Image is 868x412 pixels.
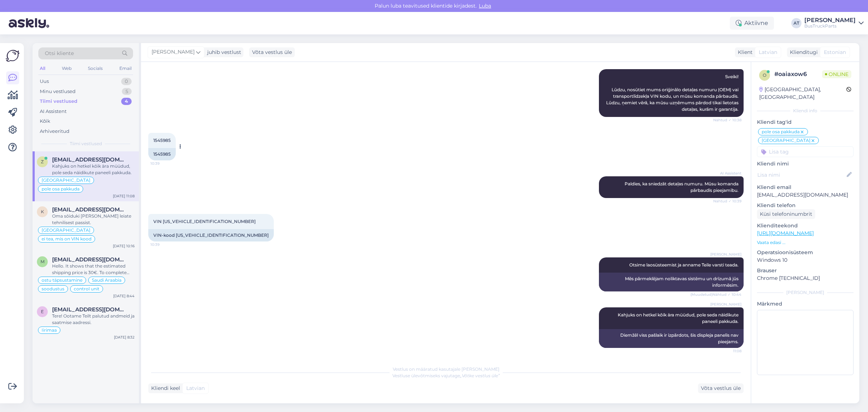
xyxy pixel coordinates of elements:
div: Oma sõiduki [PERSON_NAME] leiate tehnilisest passist. [52,213,135,226]
span: [GEOGRAPHIC_DATA] [762,138,810,143]
span: VIN [US_VEHICLE_IDENTIFICATION_NUMBER] [153,219,256,224]
div: Tiimi vestlused [40,98,77,105]
span: mcmashwal@yahoo.com [52,256,127,263]
span: ei tea, mis on VIN kood [42,237,92,241]
span: Vestlus on määratud kasutajale [PERSON_NAME] [393,366,499,372]
p: [EMAIL_ADDRESS][DOMAIN_NAME] [757,191,854,199]
span: k [41,209,44,214]
p: Kliendi nimi [757,160,854,168]
div: BusTruckParts [804,23,856,29]
div: [PERSON_NAME] [804,17,856,23]
span: Paldies, ka sniedzāt detaļas numuru. Mūsu komanda pārbaudīs pieejamību. [625,181,740,193]
span: edmfarrell1959@gmail.com [52,306,127,313]
div: [DATE] 8:44 [113,293,135,299]
span: 11:08 [714,348,741,354]
span: Tiimi vestlused [70,140,102,147]
span: 1545985 [153,138,171,143]
div: Socials [86,64,104,73]
span: Estonian [824,49,846,56]
span: Otsi kliente [45,50,74,57]
span: Kahjuks on hetkel kõik ära müüdud, pole seda näidikute paneeli pakkuda. [618,312,740,324]
div: [DATE] 11:08 [113,193,135,199]
span: pole osa pakkuda [762,130,800,134]
div: juhib vestlust [204,49,241,56]
span: z [41,159,44,164]
div: Diemžēl viss pašlaik ir izpārdots, šis displeja panelis nav pieejams. [599,329,744,348]
div: Klient [735,49,753,56]
span: Nähtud ✓ 10:38 [713,117,741,123]
a: [PERSON_NAME]BusTruckParts [804,17,864,29]
p: Chrome [TECHNICAL_ID] [757,274,854,282]
div: Kahjuks on hetkel kõik ära müüdud, pole seda näidikute paneeli pakkuda. [52,163,135,176]
div: Võta vestlus üle [249,47,295,57]
div: 0 [121,78,132,85]
span: [PERSON_NAME] [710,252,741,257]
span: o [763,72,766,78]
span: Iirimaa [42,328,57,332]
span: AI Assistent [714,171,741,176]
div: Tere! Ootame Teilt palutud andmeid ja saatmise aadressi. [52,313,135,326]
div: Võta vestlus üle [698,383,744,393]
div: Uus [40,78,49,85]
span: Nähtud ✓ 10:39 [713,198,741,204]
p: Operatsioonisüsteem [757,249,854,256]
div: Kliendi keel [148,384,180,392]
span: Latvian [759,49,777,56]
div: [DATE] 10:16 [113,243,135,249]
div: [DATE] 8:32 [114,335,135,340]
div: AI Assistent [40,108,67,115]
span: kalle.henrik.jokinen@gmail.com [52,206,127,213]
p: Kliendi telefon [757,202,854,209]
span: Latvian [186,384,205,392]
div: Klienditugi [787,49,818,56]
span: Vestluse ülevõtmiseks vajutage [392,373,500,378]
div: All [38,64,47,73]
div: [GEOGRAPHIC_DATA], [GEOGRAPHIC_DATA] [759,86,846,101]
p: Vaata edasi ... [757,239,854,246]
span: Luba [477,3,493,9]
a: [URL][DOMAIN_NAME] [757,230,814,236]
div: Kõik [40,118,50,125]
div: 1545985 [148,148,176,160]
span: [PERSON_NAME] [152,48,195,56]
img: Askly Logo [6,49,20,63]
span: 10:39 [150,242,178,247]
span: soodustus [42,287,64,291]
div: 4 [121,98,132,105]
div: Küsi telefoninumbrit [757,209,815,219]
span: zsklavinas@inbox.lv [52,156,127,163]
p: Klienditeekond [757,222,854,230]
div: 5 [122,88,132,95]
span: Otsime laosüsteemist ja anname Teile varsti teada. [629,262,739,268]
p: Windows 10 [757,256,854,264]
span: ostu täpsustamine [42,278,82,282]
span: Online [822,70,851,78]
div: Arhiveeritud [40,128,69,135]
span: control unit [74,287,99,291]
span: [GEOGRAPHIC_DATA] [42,178,90,182]
p: Märkmed [757,300,854,308]
div: Web [60,64,73,73]
div: Hello. It shows that the estimated shipping price is 30€. To complete the purchase you can add th... [52,263,135,276]
span: Saudi Araabia [92,278,122,282]
div: Minu vestlused [40,88,76,95]
span: pole osa pakkuda [42,187,80,191]
div: # oaiaxow6 [774,70,822,79]
i: „Võtke vestlus üle” [460,373,500,378]
input: Lisa tag [757,146,854,157]
input: Lisa nimi [757,171,845,179]
div: Aktiivne [730,17,774,30]
p: Kliendi email [757,184,854,191]
div: Kliendi info [757,108,854,114]
div: VIN-kood [US_VEHICLE_IDENTIFICATION_NUMBER] [148,229,274,241]
div: AT [791,18,801,28]
div: [PERSON_NAME] [757,289,854,296]
p: Kliendi tag'id [757,118,854,126]
div: Mēs pārmeklējam noliktavas sistēmu un drīzumā jūs informēsim. [599,273,744,291]
span: [PERSON_NAME] [710,302,741,307]
p: Brauser [757,267,854,274]
span: (Muudetud) Nähtud ✓ 10:44 [690,292,741,297]
span: 10:39 [150,161,178,166]
div: Email [118,64,133,73]
span: [GEOGRAPHIC_DATA] [42,228,90,232]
